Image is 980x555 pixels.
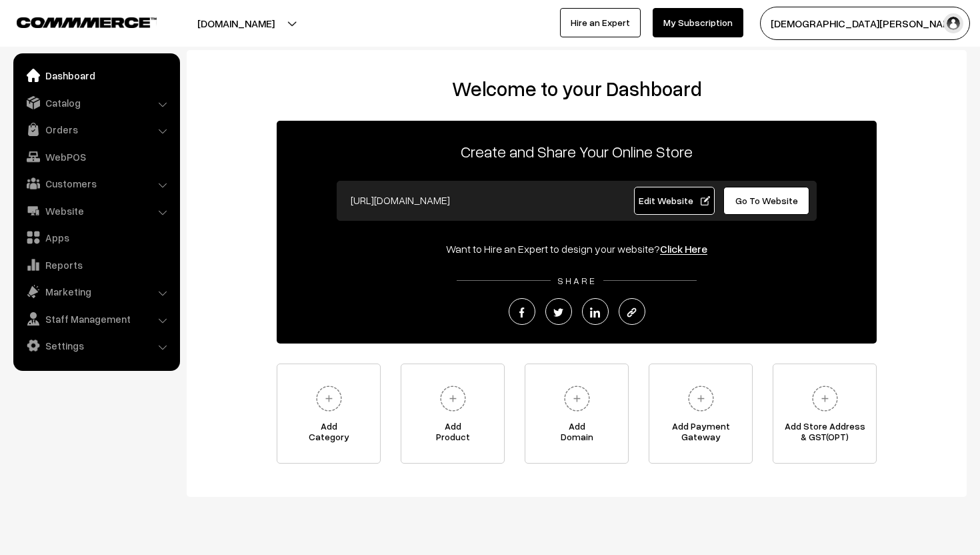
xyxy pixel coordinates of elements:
span: Add Store Address & GST(OPT) [773,421,876,448]
a: Add Store Address& GST(OPT) [773,364,877,464]
h2: Welcome to your Dashboard [200,77,953,101]
img: plus.svg [435,380,471,417]
a: Settings [17,334,175,358]
span: Add Payment Gateway [649,421,752,448]
a: Customers [17,171,175,195]
a: COMMMERCE [17,13,133,29]
a: Click Here [660,242,707,255]
a: AddDomain [525,364,629,464]
a: Edit Website [634,187,715,215]
img: user [943,13,963,33]
button: [DEMOGRAPHIC_DATA][PERSON_NAME] [760,7,970,40]
img: plus.svg [683,380,719,417]
a: Catalog [17,91,175,115]
p: Create and Share Your Online Store [277,139,877,163]
a: Website [17,199,175,223]
a: Orders [17,117,175,141]
a: AddProduct [401,364,505,464]
img: plus.svg [559,380,595,417]
a: Marketing [17,280,175,304]
a: WebPOS [17,145,175,169]
a: Staff Management [17,307,175,331]
span: Go To Website [735,195,798,206]
img: plus.svg [311,380,347,417]
a: Go To Website [723,187,809,215]
span: Add Category [277,421,380,448]
a: Reports [17,253,175,277]
span: Edit Website [639,195,710,206]
button: [DOMAIN_NAME] [151,7,321,40]
a: Hire an Expert [560,8,641,37]
a: Dashboard [17,63,175,87]
a: My Subscription [653,8,743,37]
span: Add Domain [525,421,628,448]
img: COMMMERCE [17,17,157,27]
span: Add Product [401,421,504,448]
a: AddCategory [277,364,381,464]
img: plus.svg [807,380,843,417]
a: Apps [17,225,175,249]
a: Add PaymentGateway [649,364,753,464]
span: SHARE [551,275,603,286]
div: Want to Hire an Expert to design your website? [277,241,877,257]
